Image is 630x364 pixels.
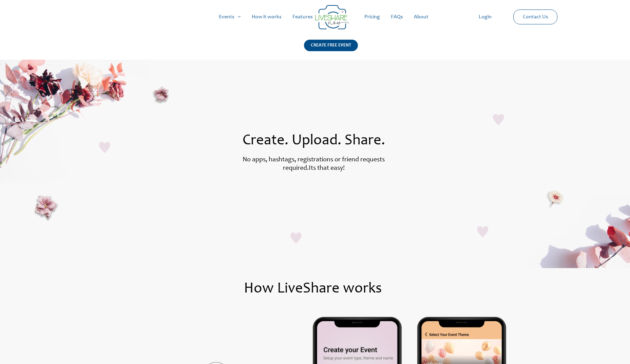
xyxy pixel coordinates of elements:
[309,165,345,172] label: Its that easy!
[408,6,434,28] a: About
[315,5,349,29] img: Group 14 | Live Photo Slideshow for Events | Create Free Events Album for Any Occasion
[473,6,497,28] a: Login
[12,6,618,28] nav: Site Navigation
[304,40,358,60] a: CREATE FREE EVENT
[213,6,246,28] a: Events
[66,282,559,297] h1: How LiveShare works
[517,10,554,24] a: Contact Us
[359,6,385,28] a: Pricing
[287,6,318,28] a: Features
[246,6,287,28] a: How it works
[243,157,385,172] label: No apps, hashtags, registrations or friend requests required.
[304,40,358,51] div: CREATE FREE EVENT
[243,134,385,148] span: Create. Upload. Share.
[385,6,408,28] a: FAQs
